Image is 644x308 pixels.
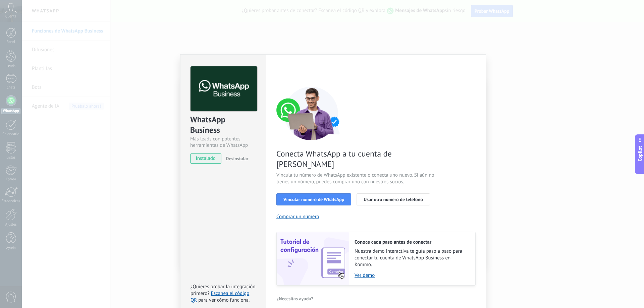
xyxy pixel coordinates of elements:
span: Copilot [637,146,643,161]
span: para ver cómo funciona. [198,297,250,303]
span: Conecta WhatsApp a tu cuenta de [PERSON_NAME] [276,148,436,169]
a: Ver demo [355,272,469,279]
div: Más leads con potentes herramientas de WhatsApp [190,136,256,148]
span: ¿Quieres probar la integración primero? [191,284,256,297]
button: Usar otro número de teléfono [357,193,430,205]
button: Comprar un número [276,213,319,220]
span: Usar otro número de teléfono [364,197,423,202]
span: Vincular número de WhatsApp [283,197,344,202]
span: Vincula tu número de WhatsApp existente o conecta uno nuevo. Si aún no tienes un número, puedes c... [276,172,436,185]
span: ¿Necesitas ayuda? [277,296,313,301]
span: Desinstalar [226,156,248,162]
span: Nuestra demo interactiva te guía paso a paso para conectar tu cuenta de WhatsApp Business en Kommo. [355,248,469,268]
h2: Conoce cada paso antes de conectar [355,239,469,245]
img: logo_main.png [191,66,257,112]
button: Vincular número de WhatsApp [276,193,351,205]
button: ¿Necesitas ayuda? [276,294,314,304]
span: instalado [191,153,221,164]
div: WhatsApp Business [190,114,256,136]
img: connect number [276,86,347,140]
a: Escanea el código QR [191,290,249,303]
button: Desinstalar [223,153,248,164]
